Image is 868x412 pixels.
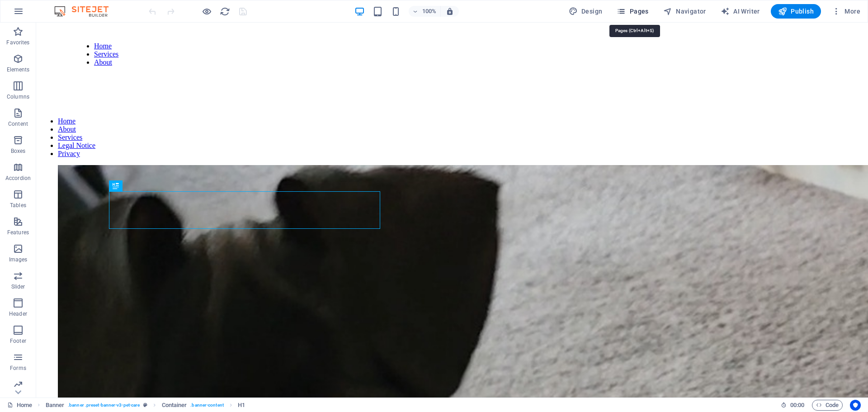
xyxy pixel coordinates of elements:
[797,402,798,408] span: :
[36,23,868,398] iframe: To enrich screen reader interactions, please activate Accessibility in Grammarly extension settings
[7,93,29,100] p: Columns
[143,403,147,407] i: This element is a customizable preset
[46,400,245,411] nav: breadcrumb
[68,400,140,411] span: . banner .preset-banner-v3-pet-care
[10,202,26,209] p: Tables
[6,39,29,46] p: Favorites
[190,400,223,411] span: . banner-content
[11,283,25,290] p: Slider
[238,400,245,411] span: Click to select. Double-click to edit
[790,400,804,411] span: 00 00
[7,400,32,411] a: Click to cancel selection. Double-click to open Pages
[9,310,27,317] p: Header
[781,400,805,411] h6: Session time
[850,400,861,411] button: Usercentrics
[816,400,839,411] span: Code
[8,120,28,128] p: Content
[7,66,30,73] p: Elements
[5,175,31,182] p: Accordion
[162,400,187,411] span: Click to select. Double-click to edit
[11,147,26,155] p: Boxes
[828,4,864,19] button: More
[9,256,28,263] p: Images
[812,400,843,411] button: Code
[7,229,29,236] p: Features
[832,7,860,16] span: More
[10,337,26,345] p: Footer
[46,400,65,411] span: Click to select. Double-click to edit
[10,365,26,372] p: Forms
